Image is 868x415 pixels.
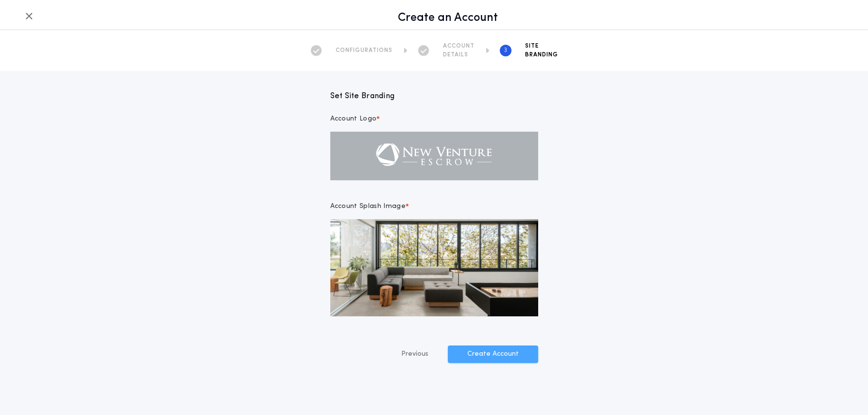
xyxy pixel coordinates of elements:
[448,346,538,363] button: Create Account
[443,42,475,50] span: ACCOUNT
[330,202,406,211] p: Account Splash Image
[504,47,507,54] h2: 3
[39,10,856,26] h1: Create an Account
[336,47,392,54] span: CONFIGURATIONS
[443,51,475,59] span: DETAILS
[330,114,377,124] p: Account Logo
[330,132,538,180] img: Preview view
[525,42,558,50] span: SITE
[382,346,448,363] button: Previous
[330,219,538,316] img: Preview view
[330,90,538,102] h3: Set Site Branding
[525,51,558,59] span: BRANDING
